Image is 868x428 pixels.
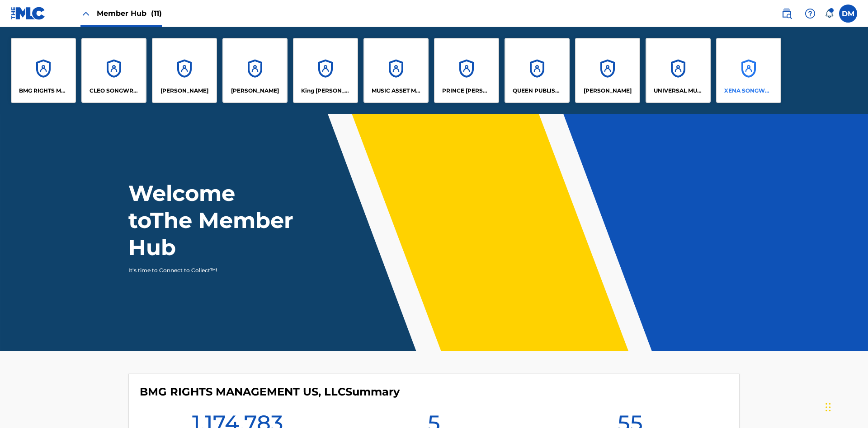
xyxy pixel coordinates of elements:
[825,9,834,18] div: Notifications
[152,38,217,103] a: Accounts[PERSON_NAME]
[222,38,288,103] a: Accounts[PERSON_NAME]
[434,38,499,103] a: AccountsPRINCE [PERSON_NAME]
[654,87,703,95] p: UNIVERSAL MUSIC PUB GROUP
[293,38,358,103] a: AccountsKing [PERSON_NAME]
[826,394,831,421] div: Drag
[781,8,792,19] img: search
[805,8,816,19] img: help
[724,87,774,95] p: XENA SONGWRITER
[442,87,491,95] p: PRINCE MCTESTERSON
[151,9,162,18] span: (11)
[128,266,285,274] p: It's time to Connect to Collect™!
[513,87,562,95] p: QUEEN PUBLISHA
[646,38,711,103] a: AccountsUNIVERSAL MUSIC PUB GROUP
[128,180,297,261] h1: Welcome to The Member Hub
[160,87,208,95] p: ELVIS COSTELLO
[97,8,162,19] span: Member Hub
[231,87,279,95] p: EYAMA MCSINGER
[81,38,146,103] a: AccountsCLEO SONGWRITER
[584,87,632,95] p: RONALD MCTESTERSON
[716,38,781,103] a: AccountsXENA SONGWRITER
[778,5,796,23] a: Public Search
[505,38,570,103] a: AccountsQUEEN PUBLISHA
[80,8,91,19] img: Close
[575,38,640,103] a: Accounts[PERSON_NAME]
[839,5,857,23] div: User Menu
[823,385,868,428] iframe: Chat Widget
[140,385,400,399] h4: BMG RIGHTS MANAGEMENT US, LLC
[363,38,429,103] a: AccountsMUSIC ASSET MANAGEMENT (MAM)
[11,7,46,20] img: MLC Logo
[843,283,868,357] iframe: Resource Center
[90,87,139,95] p: CLEO SONGWRITER
[19,87,68,95] p: BMG RIGHTS MANAGEMENT US, LLC
[801,5,819,23] div: Help
[11,38,76,103] a: AccountsBMG RIGHTS MANAGEMENT US, LLC
[301,87,350,95] p: King McTesterson
[372,87,421,95] p: MUSIC ASSET MANAGEMENT (MAM)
